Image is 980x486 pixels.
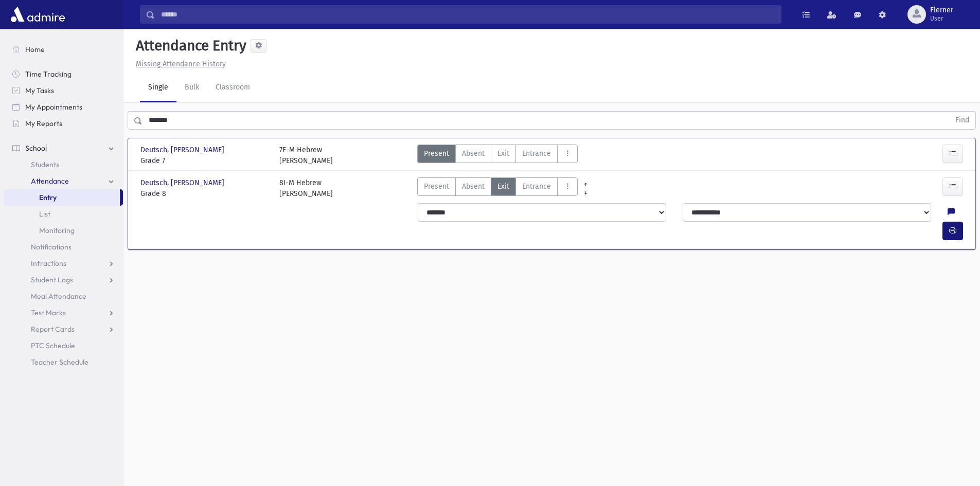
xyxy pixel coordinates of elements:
a: Bulk [176,74,207,102]
a: Teacher Schedule [4,354,123,370]
span: User [930,14,953,23]
div: AttTypes [417,177,578,199]
span: Time Tracking [25,69,72,79]
span: Teacher Schedule [31,357,88,367]
span: Absent [462,181,485,192]
a: Report Cards [4,321,123,337]
a: Meal Attendance [4,288,123,304]
span: Entry [39,193,57,202]
span: Exit [497,148,509,159]
a: Notifications [4,239,123,255]
span: Present [424,148,449,159]
div: AttTypes [417,145,578,166]
span: My Tasks [25,86,54,95]
span: Entrance [522,148,551,159]
a: Time Tracking [4,66,123,82]
img: AdmirePro [8,4,67,25]
span: Entrance [522,181,551,192]
span: Student Logs [31,275,73,284]
a: List [4,206,123,222]
div: 8I-M Hebrew [PERSON_NAME] [279,177,333,199]
a: Home [4,41,123,58]
a: Single [140,74,176,102]
a: My Reports [4,115,123,132]
input: Search [155,5,781,24]
a: Student Logs [4,272,123,288]
a: Test Marks [4,304,123,321]
h5: Attendance Entry [132,37,246,55]
a: School [4,140,123,156]
span: Report Cards [31,325,75,334]
a: Attendance [4,173,123,189]
button: Find [949,112,975,129]
span: My Appointments [25,102,82,112]
span: Exit [497,181,509,192]
a: Monitoring [4,222,123,239]
a: Classroom [207,74,258,102]
a: My Appointments [4,99,123,115]
span: Students [31,160,59,169]
a: My Tasks [4,82,123,99]
u: Missing Attendance History [136,60,226,68]
span: Meal Attendance [31,292,86,301]
span: Deutsch, [PERSON_NAME] [140,177,226,188]
a: Entry [4,189,120,206]
a: Students [4,156,123,173]
span: PTC Schedule [31,341,75,350]
span: Attendance [31,176,69,186]
span: My Reports [25,119,62,128]
span: Absent [462,148,485,159]
span: Flerner [930,6,953,14]
span: Infractions [31,259,66,268]
span: Present [424,181,449,192]
a: Infractions [4,255,123,272]
span: Test Marks [31,308,66,317]
span: Grade 7 [140,155,269,166]
span: Monitoring [39,226,75,235]
div: 7E-M Hebrew [PERSON_NAME] [279,145,333,166]
span: School [25,143,47,153]
span: List [39,209,50,219]
span: Grade 8 [140,188,269,199]
span: Deutsch, [PERSON_NAME] [140,145,226,155]
a: PTC Schedule [4,337,123,354]
span: Notifications [31,242,72,251]
span: Home [25,45,45,54]
a: Missing Attendance History [132,60,226,68]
